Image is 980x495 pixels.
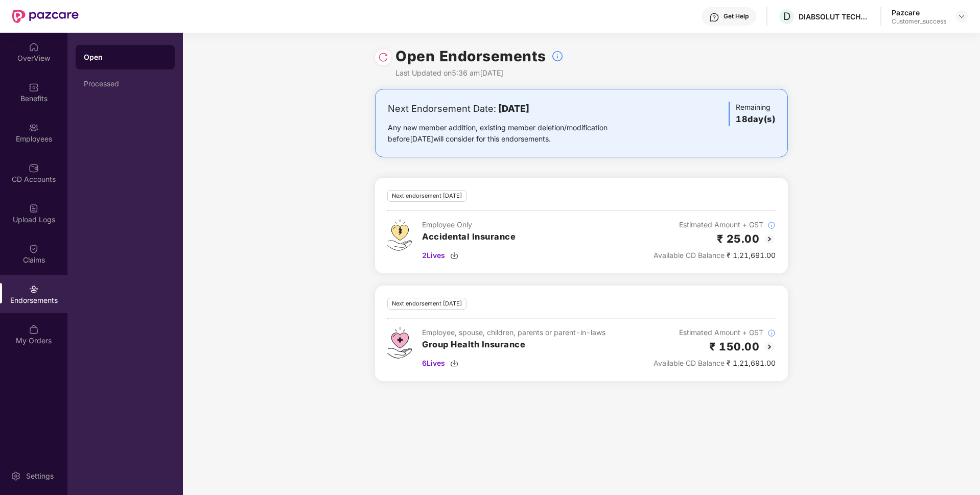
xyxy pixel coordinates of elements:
[387,219,412,251] img: svg+xml;base64,PHN2ZyB4bWxucz0iaHR0cDovL3d3dy53My5vcmcvMjAwMC9zdmciIHdpZHRoPSI0OS4zMjEiIGhlaWdodD...
[422,358,445,369] span: 6 Lives
[767,221,776,229] img: svg+xml;base64,PHN2ZyBpZD0iSW5mb18tXzMyeDMyIiBkYXRhLW5hbWU9IkluZm8gLSAzMngzMiIgeG1sbnM9Imh0dHA6Ly...
[654,358,776,369] div: ₹ 1,21,691.00
[29,203,39,214] img: svg+xml;base64,PHN2ZyBpZD0iVXBsb2FkX0xvZ3MiIGRhdGEtbmFtZT0iVXBsb2FkIExvZ3MiIHhtbG5zPSJodHRwOi8vd3...
[29,82,39,92] img: svg+xml;base64,PHN2ZyBpZD0iQmVuZWZpdHMiIHhtbG5zPSJodHRwOi8vd3d3LnczLm9yZy8yMDAwL3N2ZyIgd2lkdGg9Ij...
[958,12,966,20] img: svg+xml;base64,PHN2ZyBpZD0iRHJvcGRvd24tMzJ4MzIiIHhtbG5zPSJodHRwOi8vd3d3LnczLm9yZy8yMDAwL3N2ZyIgd2...
[654,359,725,367] span: Available CD Balance
[422,327,605,338] div: Employee, spouse, children, parents or parent-in-laws
[450,251,458,260] img: svg+xml;base64,PHN2ZyBpZD0iRG93bmxvYWQtMzJ4MzIiIHhtbG5zPSJodHRwOi8vd3d3LnczLm9yZy8yMDAwL3N2ZyIgd2...
[736,113,775,126] h3: 18 day(s)
[422,219,516,230] div: Employee Only
[29,244,39,254] img: svg+xml;base64,PHN2ZyBpZD0iQ2xhaW0iIHhtbG5zPSJodHRwOi8vd3d3LnczLm9yZy8yMDAwL3N2ZyIgd2lkdGg9IjIwIi...
[29,123,39,133] img: svg+xml;base64,PHN2ZyBpZD0iRW1wbG95ZWVzIiB4bWxucz0iaHR0cDovL3d3dy53My5vcmcvMjAwMC9zdmciIHdpZHRoPS...
[709,338,759,355] h2: ₹ 150.00
[892,17,946,26] div: Customer_success
[783,10,790,22] span: D
[717,230,760,247] h2: ₹ 25.00
[654,250,776,261] div: ₹ 1,21,691.00
[395,45,546,67] h1: Open Endorsements
[388,102,640,116] div: Next Endorsement Date:
[29,324,39,335] img: svg+xml;base64,PHN2ZyBpZD0iTXlfT3JkZXJzIiBkYXRhLW5hbWU9Ik15IE9yZGVycyIgeG1sbnM9Imh0dHA6Ly93d3cudz...
[551,50,564,62] img: svg+xml;base64,PHN2ZyBpZD0iSW5mb18tXzMyeDMyIiBkYXRhLW5hbWU9IkluZm8gLSAzMngzMiIgeG1sbnM9Imh0dHA6Ly...
[387,327,412,359] img: svg+xml;base64,PHN2ZyB4bWxucz0iaHR0cDovL3d3dy53My5vcmcvMjAwMC9zdmciIHdpZHRoPSI0Ny43MTQiIGhlaWdodD...
[498,103,529,114] b: [DATE]
[767,329,776,337] img: svg+xml;base64,PHN2ZyBpZD0iSW5mb18tXzMyeDMyIiBkYXRhLW5hbWU9IkluZm8gLSAzMngzMiIgeG1sbnM9Imh0dHA6Ly...
[892,8,946,17] div: Pazcare
[799,12,870,21] div: DIABSOLUT TECHNOLOGY PRIVATE LIMITED
[12,10,79,23] img: New Pazcare Logo
[387,190,466,202] div: Next endorsement [DATE]
[654,327,776,338] div: Estimated Amount + GST
[709,12,719,22] img: svg+xml;base64,PHN2ZyBpZD0iSGVscC0zMngzMiIgeG1sbnM9Imh0dHA6Ly93d3cudzMub3JnLzIwMDAvc3ZnIiB3aWR0aD...
[84,80,167,88] div: Processed
[450,359,458,367] img: svg+xml;base64,PHN2ZyBpZD0iRG93bmxvYWQtMzJ4MzIiIHhtbG5zPSJodHRwOi8vd3d3LnczLm9yZy8yMDAwL3N2ZyIgd2...
[422,250,445,261] span: 2 Lives
[395,67,564,79] div: Last Updated on 5:36 am[DATE]
[729,102,775,126] div: Remaining
[29,42,39,52] img: svg+xml;base64,PHN2ZyBpZD0iSG9tZSIgeG1sbnM9Imh0dHA6Ly93d3cudzMub3JnLzIwMDAvc3ZnIiB3aWR0aD0iMjAiIG...
[387,298,466,310] div: Next endorsement [DATE]
[422,230,516,244] h3: Accidental Insurance
[763,341,776,353] img: svg+xml;base64,PHN2ZyBpZD0iQmFjay0yMHgyMCIgeG1sbnM9Imh0dHA6Ly93d3cudzMub3JnLzIwMDAvc3ZnIiB3aWR0aD...
[23,471,57,481] div: Settings
[378,52,388,62] img: svg+xml;base64,PHN2ZyBpZD0iUmVsb2FkLTMyeDMyIiB4bWxucz0iaHR0cDovL3d3dy53My5vcmcvMjAwMC9zdmciIHdpZH...
[11,471,21,481] img: svg+xml;base64,PHN2ZyBpZD0iU2V0dGluZy0yMHgyMCIgeG1sbnM9Imh0dHA6Ly93d3cudzMub3JnLzIwMDAvc3ZnIiB3aW...
[763,233,776,245] img: svg+xml;base64,PHN2ZyBpZD0iQmFjay0yMHgyMCIgeG1sbnM9Imh0dHA6Ly93d3cudzMub3JnLzIwMDAvc3ZnIiB3aWR0aD...
[84,52,167,62] div: Open
[724,12,749,20] div: Get Help
[388,122,640,145] div: Any new member addition, existing member deletion/modification before [DATE] will consider for th...
[29,163,39,173] img: svg+xml;base64,PHN2ZyBpZD0iQ0RfQWNjb3VudHMiIGRhdGEtbmFtZT0iQ0QgQWNjb3VudHMiIHhtbG5zPSJodHRwOi8vd3...
[29,284,39,294] img: svg+xml;base64,PHN2ZyBpZD0iRW5kb3JzZW1lbnRzIiB4bWxucz0iaHR0cDovL3d3dy53My5vcmcvMjAwMC9zdmciIHdpZH...
[654,219,776,230] div: Estimated Amount + GST
[422,338,605,351] h3: Group Health Insurance
[654,251,725,260] span: Available CD Balance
